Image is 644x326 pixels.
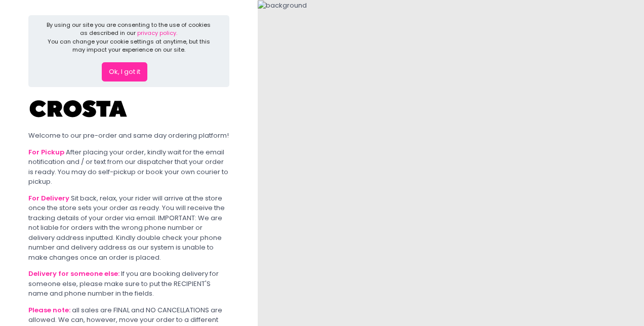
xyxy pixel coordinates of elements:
[46,21,213,54] div: By using our site you are consenting to the use of cookies as described in our You can change you...
[28,193,69,203] b: For Delivery
[28,269,229,299] div: If you are booking delivery for someone else, please make sure to put the RECIPIENT'S name and ph...
[28,94,130,124] img: Crosta Pizzeria
[28,147,229,187] div: After placing your order, kindly wait for the email notification and / or text from our dispatche...
[102,62,147,81] button: Ok, I got it
[28,305,70,315] b: Please note:
[28,131,229,141] div: Welcome to our pre-order and same day ordering platform!
[137,29,177,37] a: privacy policy.
[258,1,307,11] img: background
[28,269,119,278] b: Delivery for someone else:
[28,147,64,157] b: For Pickup
[28,193,229,263] div: Sit back, relax, your rider will arrive at the store once the store sets your order as ready. You...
